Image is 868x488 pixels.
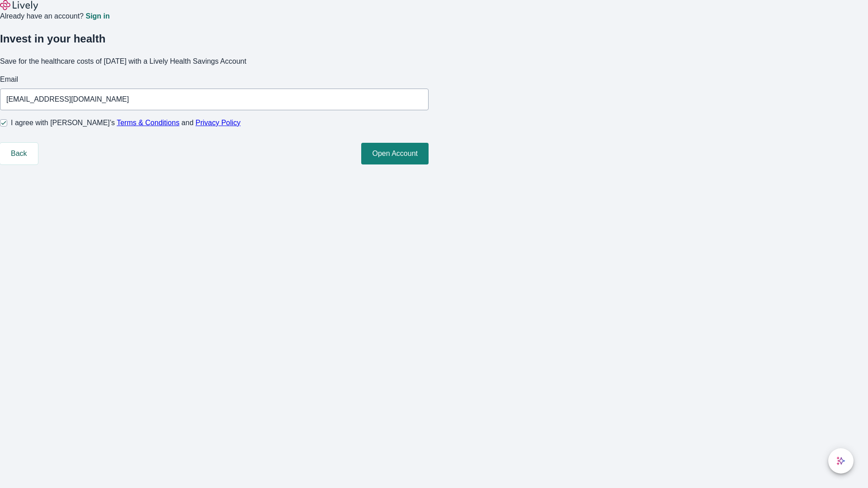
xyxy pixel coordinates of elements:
a: Privacy Policy [196,119,241,127]
svg: Lively AI Assistant [836,456,845,465]
a: Terms & Conditions [117,119,179,127]
a: Sign in [85,13,109,20]
span: I agree with [PERSON_NAME]’s and [11,117,241,128]
button: Open Account [361,143,429,164]
button: chat [828,448,854,474]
